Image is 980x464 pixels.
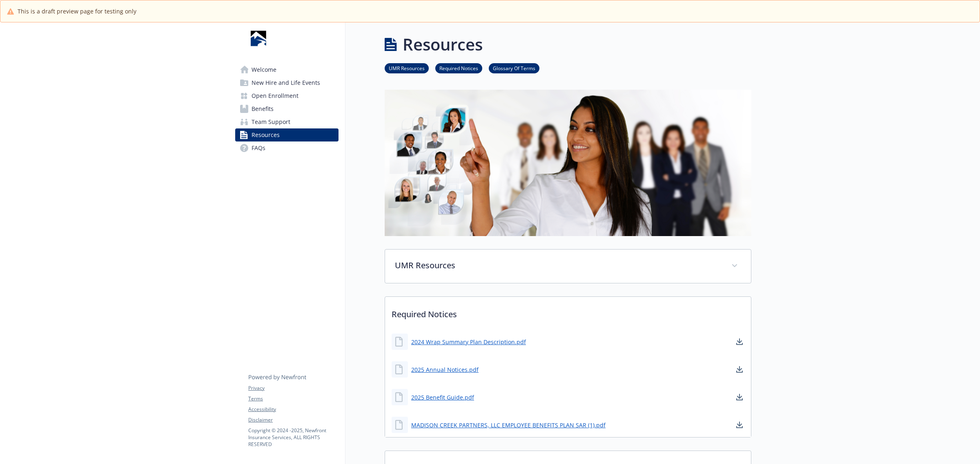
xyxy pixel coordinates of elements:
[385,297,751,327] p: Required Notices
[235,141,339,155] a: FAQs
[252,115,290,128] span: Team Support
[248,416,338,424] a: Disclaimer
[235,89,339,102] a: Open Enrollment
[248,384,338,392] a: Privacy
[385,90,751,236] img: resources page banner
[385,64,429,72] a: UMR Resources
[252,128,280,141] span: Resources
[235,128,339,141] a: Resources
[248,395,338,402] a: Terms
[235,115,339,128] a: Team Support
[735,365,744,374] a: download document
[735,392,744,402] a: download document
[252,63,276,76] span: Welcome
[411,365,479,374] a: 2025 Annual Notices.pdf
[435,64,482,72] a: Required Notices
[248,427,338,448] p: Copyright © 2024 - 2025 , Newfront Insurance Services, ALL RIGHTS RESERVED
[411,393,474,402] a: 2025 Benefit Guide.pdf
[252,102,274,115] span: Benefits
[18,7,136,15] span: This is a draft preview page for testing only
[489,64,539,72] a: Glossary Of Terms
[385,250,751,283] div: UMR Resources
[235,102,339,115] a: Benefits
[735,337,744,347] a: download document
[252,89,298,102] span: Open Enrollment
[252,76,320,89] span: New Hire and Life Events
[235,63,339,76] a: Welcome
[235,76,339,89] a: New Hire and Life Events
[411,421,606,429] a: MADISON CREEK PARTNERS, LLC EMPLOYEE BENEFITS PLAN SAR (1).pdf
[248,406,338,413] a: Accessibility
[252,141,265,155] span: FAQs
[395,259,722,272] p: UMR Resources
[735,420,744,430] a: download document
[411,338,526,346] a: 2024 Wrap Summary Plan Description.pdf
[403,32,483,57] h1: Resources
